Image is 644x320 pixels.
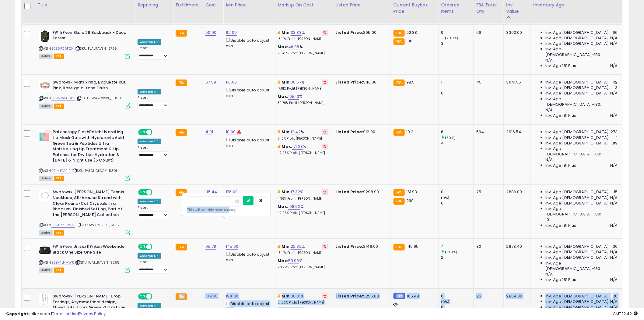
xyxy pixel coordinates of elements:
span: ON [139,294,146,299]
b: Patchology FlashPatch Hydrating Lip Mask Gels with Hyaluronic Acid, Green Tea & Peptides Ultra Mo... [53,129,127,165]
p: 28.72% Profit [PERSON_NAME] [278,265,328,269]
b: Min: [282,244,291,249]
a: 109.00 [205,293,218,299]
a: Privacy Policy [79,311,106,317]
div: % [278,293,328,305]
span: Inv. Age [DEMOGRAPHIC_DATA]: [546,255,610,260]
a: 95.78 [205,244,216,250]
span: Inv. Age [DEMOGRAPHIC_DATA]-180: [546,146,618,157]
span: 26 [613,293,618,299]
span: 30 [613,244,618,249]
p: 23.49% Profit [PERSON_NAME] [278,51,328,55]
div: Listed Price [336,2,388,8]
span: N/A [611,91,618,96]
a: 17.32 [291,189,300,195]
span: Inv. Age [DEMOGRAPHIC_DATA]: [546,41,610,46]
div: Cost [205,2,221,8]
div: Preset: [138,96,168,109]
b: Listed Price: [336,189,363,195]
div: 1 [441,80,474,85]
a: 30.57 [291,79,301,85]
img: 31Bucy9zdUL._SL40_.jpg [39,244,51,256]
div: Fulfillment [176,2,200,8]
a: B0BX7LNMWR [51,260,74,265]
small: FBA [394,129,405,136]
a: B0CPZ7TCWM [51,222,75,228]
span: N/A [611,41,618,46]
div: $255.00 [336,293,386,299]
div: % [278,80,328,91]
div: This will override store markup [187,207,266,213]
span: 1 [617,135,618,140]
span: | SKU: PATCHOLOGY_5891 [72,168,117,173]
b: Swarovski Matrix ring, Baguette cut, Pink, Rose gold-tone Finish [53,80,127,92]
b: Swarovski [PERSON_NAME] Drop Earrings, Asymmetrical design, Mixed cuts, Long, Green, Gold-tone Fi... [53,293,127,318]
span: N/A [611,299,618,304]
span: Inv. Age [DEMOGRAPHIC_DATA]: [546,35,610,41]
b: Listed Price: [336,79,363,85]
a: 145.00 [226,244,238,250]
b: Max: [278,204,289,209]
span: Inv. Age [DEMOGRAPHIC_DATA]: [546,244,610,249]
img: 41nIGz0CXcL._SL40_.jpg [39,30,51,42]
div: 6 [441,129,474,135]
div: Preset: [138,46,168,60]
a: 116.00 [226,79,237,85]
p: 17.81% Profit [PERSON_NAME] [278,87,328,91]
span: FBA [54,104,64,109]
i: This overrides the store level max markup for this listing [278,144,280,148]
span: ON [139,190,146,195]
span: FBA [54,54,64,59]
span: | SKU: FJALRAVEN_5765 [75,46,117,51]
small: (0%) [441,195,450,200]
div: Repricing [138,2,170,8]
b: Min: [282,293,291,299]
i: Revert to store-level Max Markup [324,145,327,148]
span: Inv. Age [DEMOGRAPHIC_DATA]: [546,195,610,201]
div: 3041.55 [506,80,526,85]
small: (100%) [445,250,457,254]
small: FBA [176,80,187,86]
span: Inv. Age [DEMOGRAPHIC_DATA]-180: [546,261,618,272]
span: 100 [406,38,412,44]
div: 4 [441,244,474,249]
small: FBA [394,30,405,37]
div: 25 [476,189,499,195]
p: 15.14% Profit [PERSON_NAME] [278,251,328,255]
div: $149.00 [336,244,386,249]
i: This overrides the store level min markup for this listing [278,130,280,134]
div: % [278,30,328,41]
span: Inv. Age [DEMOGRAPHIC_DATA]: [546,140,610,146]
span: 161.93 [406,189,417,195]
span: All listings currently available for purchase on Amazon [39,230,53,236]
a: 171.28 [292,144,303,150]
span: 145.95 [406,244,419,249]
p: 11.36% Profit [PERSON_NAME] [278,197,328,201]
div: % [278,189,328,201]
div: Min Price [226,2,272,8]
span: All listings currently available for purchase on Amazon [39,54,53,59]
div: 2 [441,255,474,260]
div: % [278,244,328,255]
a: 67.59 [205,79,216,85]
div: 0 [441,189,474,195]
span: N/A [611,63,618,69]
b: Listed Price: [336,30,363,35]
small: (200%) [445,36,458,41]
span: Inv. Age 181 Plus: [546,277,578,283]
div: Markup on Cost [278,2,331,8]
a: 22.92 [291,244,302,250]
div: Amazon AI * [138,253,161,259]
b: Listed Price: [336,129,363,135]
img: 41HUb2c3FxL._SL40_.jpg [39,293,51,306]
p: 18.14% Profit [PERSON_NAME] [278,37,328,41]
span: 15 [614,189,618,195]
small: FBA [176,129,187,136]
div: $12.00 [336,129,386,135]
span: 299 [406,198,414,204]
span: OFF [152,294,161,299]
a: Terms of Use [52,311,78,317]
span: N/A [546,58,553,63]
b: Swarovski [PERSON_NAME] Tennis Necklace, All-Around Strand with Clear Round-Cut Crystals in a Rho... [53,189,127,219]
a: 53.98 [288,258,299,264]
